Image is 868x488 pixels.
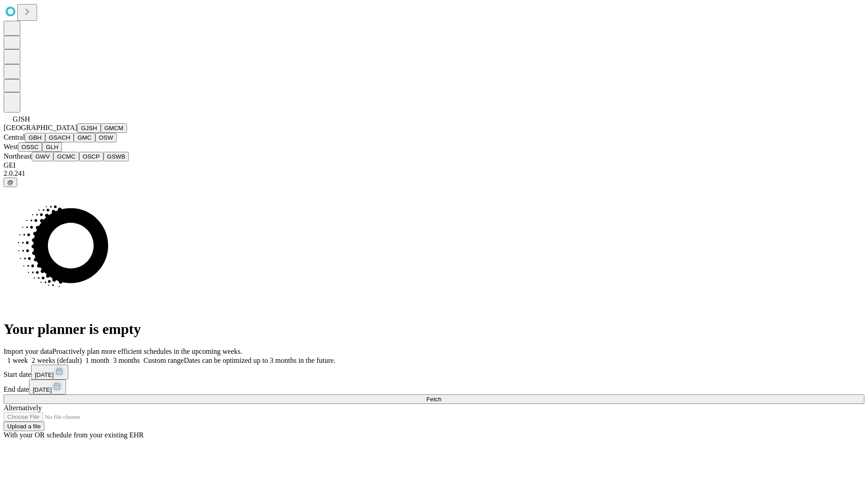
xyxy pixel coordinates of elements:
[101,123,127,133] button: GMCM
[25,133,45,142] button: GBH
[77,123,101,133] button: GJSH
[79,152,104,161] button: OSCP
[4,394,864,404] button: Fetch
[4,380,864,394] div: End date
[7,179,14,186] span: @
[4,133,25,141] span: Central
[4,124,77,131] span: [GEOGRAPHIC_DATA]
[4,431,144,439] span: With your OR schedule from your existing EHR
[113,357,140,364] span: 3 months
[32,152,53,161] button: GWV
[184,357,335,364] span: Dates can be optimized up to 3 months in the future.
[4,143,18,150] span: West
[4,321,864,338] h1: Your planner is empty
[13,115,30,123] span: GJSH
[95,133,117,142] button: OSW
[31,365,68,380] button: [DATE]
[4,404,42,412] span: Alternatively
[33,386,52,393] span: [DATE]
[426,396,441,403] span: Fetch
[52,347,242,355] span: Proactively plan more efficient schedules in the upcoming weeks.
[74,133,95,142] button: GMC
[7,357,28,364] span: 1 week
[4,347,52,355] span: Import your data
[29,380,66,394] button: [DATE]
[104,152,129,161] button: GSWB
[18,142,42,152] button: OSSC
[4,365,864,380] div: Start date
[32,357,82,364] span: 2 weeks (default)
[35,371,54,378] span: [DATE]
[42,142,61,152] button: GLH
[45,133,74,142] button: GSACH
[4,152,32,160] span: Northeast
[4,178,17,187] button: @
[4,422,44,431] button: Upload a file
[4,169,864,178] div: 2.0.241
[143,357,184,364] span: Custom range
[85,357,109,364] span: 1 month
[4,161,864,169] div: GEI
[53,152,79,161] button: GCMC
